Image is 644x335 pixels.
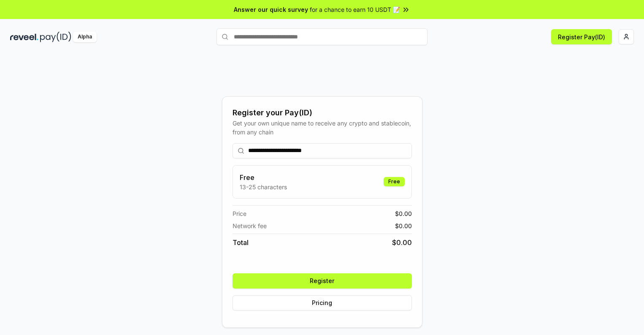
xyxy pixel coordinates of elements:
[240,172,287,182] h3: Free
[233,107,412,119] div: Register your Pay(ID)
[233,221,267,230] span: Network fee
[310,5,400,14] span: for a chance to earn 10 USDT 📝
[10,32,38,42] img: reveel_dark
[233,209,246,218] span: Price
[233,237,249,248] span: Total
[234,5,308,14] span: Answer our quick survey
[384,177,405,186] div: Free
[392,237,412,248] span: $ 0.00
[40,32,71,42] img: pay_id
[551,29,612,44] button: Register Pay(ID)
[395,209,412,218] span: $ 0.00
[240,182,287,191] p: 13-25 characters
[73,32,97,42] div: Alpha
[233,295,412,310] button: Pricing
[233,273,412,289] button: Register
[233,119,412,136] div: Get your own unique name to receive any crypto and stablecoin, from any chain
[395,221,412,230] span: $ 0.00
